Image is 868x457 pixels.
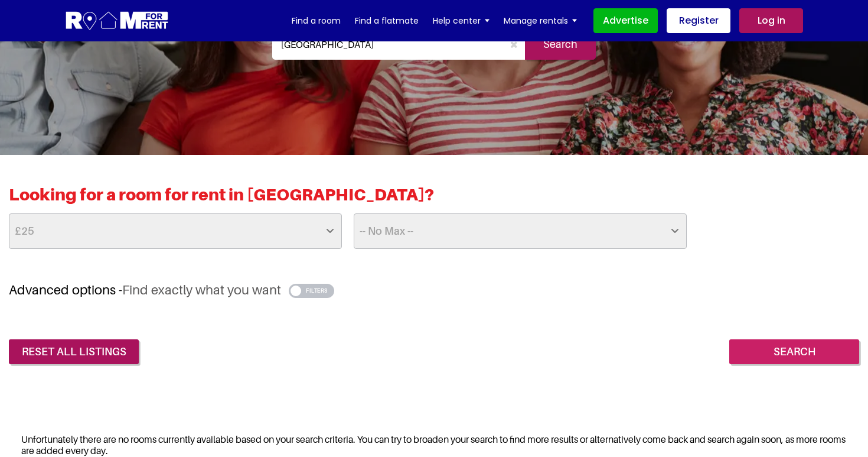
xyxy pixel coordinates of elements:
[739,8,803,33] a: Log in
[122,282,281,297] span: Find exactly what you want
[355,12,419,30] a: Find a flatmate
[504,12,577,30] a: Manage rentals
[729,339,859,364] input: Search
[9,184,859,213] h2: Looking for a room for rent in [GEOGRAPHIC_DATA]?
[667,8,730,33] a: Register
[525,29,596,60] input: Search
[272,29,503,60] input: Where do you want to live. Search by town or postcode
[65,10,169,32] img: Logo for Room for Rent, featuring a welcoming design with a house icon and modern typography
[593,8,658,33] a: Advertise
[9,339,139,364] a: reset all listings
[9,282,859,298] h3: Advanced options -
[292,12,341,30] a: Find a room
[433,12,490,30] a: Help center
